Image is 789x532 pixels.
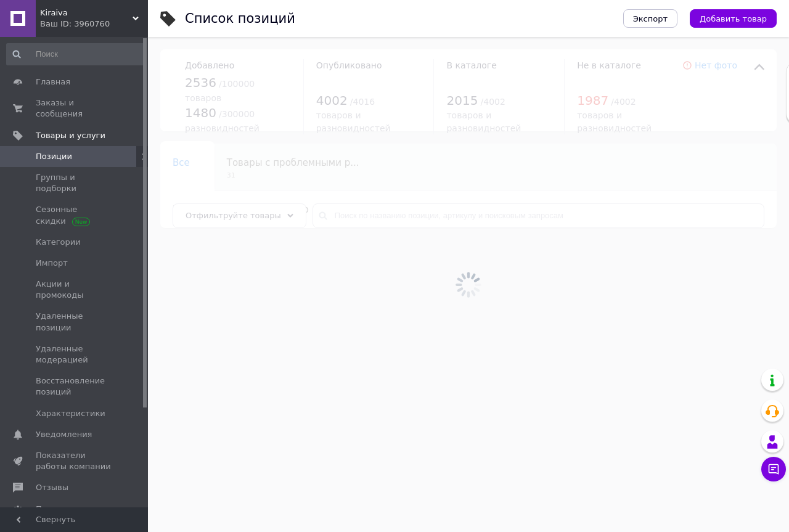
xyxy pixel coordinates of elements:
[36,204,114,226] span: Сезонные скидки
[36,279,114,301] span: Акции и промокоды
[40,18,148,30] div: Ваш ID: 3960760
[6,43,145,65] input: Поиск
[40,7,133,18] span: Kiraiva
[36,237,81,248] span: Категории
[36,408,105,419] span: Характеристики
[36,482,68,493] span: Отзывы
[700,14,767,23] span: Добавить товар
[36,258,68,269] span: Импорт
[761,457,786,481] button: Чат с покупателем
[36,429,92,440] span: Уведомления
[36,343,114,366] span: Удаленные модерацией
[36,172,114,194] span: Группы и подборки
[633,14,668,23] span: Экспорт
[36,151,72,162] span: Позиции
[36,130,105,141] span: Товары и услуги
[36,450,114,472] span: Показатели работы компании
[36,76,70,88] span: Главная
[36,311,114,333] span: Удаленные позиции
[185,12,295,25] div: Список позиций
[36,97,114,120] span: Заказы и сообщения
[690,9,777,28] button: Добавить товар
[36,504,86,515] span: Покупатели
[623,9,677,28] button: Экспорт
[36,375,114,398] span: Восстановление позиций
